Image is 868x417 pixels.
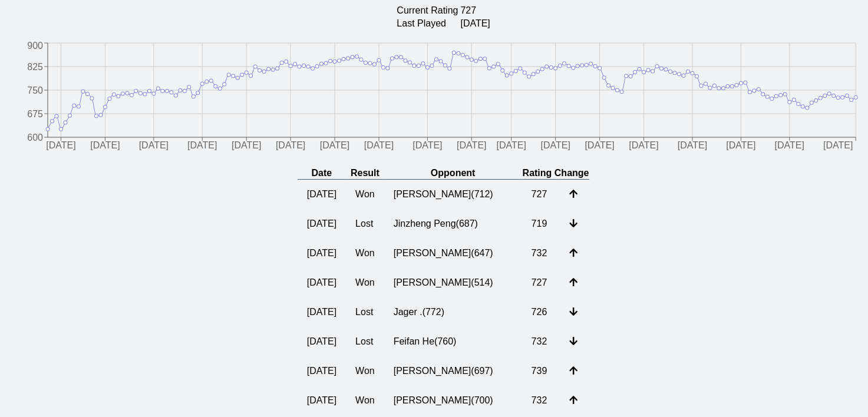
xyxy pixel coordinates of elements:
[384,209,522,239] td: Jinzheng Peng ( 687 )
[726,141,755,151] tspan: [DATE]
[384,327,522,356] td: Feifan He ( 760 )
[46,141,75,151] tspan: [DATE]
[298,209,346,239] td: [DATE]
[27,109,43,119] tspan: 675
[540,141,570,151] tspan: [DATE]
[232,141,261,151] tspan: [DATE]
[298,268,346,297] td: [DATE]
[522,327,559,356] td: 732
[346,268,384,297] td: Won
[298,386,346,415] td: [DATE]
[384,356,522,386] td: [PERSON_NAME] ( 697 )
[412,141,442,151] tspan: [DATE]
[823,141,853,151] tspan: [DATE]
[346,386,384,415] td: Won
[522,209,559,239] td: 719
[522,167,589,180] th: Rating Change
[276,141,305,151] tspan: [DATE]
[522,386,559,415] td: 732
[522,239,559,268] td: 732
[629,141,658,151] tspan: [DATE]
[396,18,458,29] td: Last Played
[384,386,522,415] td: [PERSON_NAME] ( 700 )
[346,239,384,268] td: Won
[90,141,120,151] tspan: [DATE]
[396,5,458,16] td: Current Rating
[384,167,522,180] th: Opponent
[298,327,346,356] td: [DATE]
[384,180,522,210] td: [PERSON_NAME] ( 712 )
[27,62,43,72] tspan: 825
[678,141,707,151] tspan: [DATE]
[585,141,614,151] tspan: [DATE]
[346,180,384,210] td: Won
[384,268,522,297] td: [PERSON_NAME] ( 514 )
[320,141,349,151] tspan: [DATE]
[298,180,346,210] td: [DATE]
[346,327,384,356] td: Lost
[522,297,559,327] td: 726
[522,356,559,386] td: 739
[298,356,346,386] td: [DATE]
[27,41,43,51] tspan: 900
[460,18,490,29] td: [DATE]
[384,297,522,327] td: Jager . ( 772 )
[364,141,394,151] tspan: [DATE]
[139,141,169,151] tspan: [DATE]
[460,5,490,16] td: 727
[346,297,384,327] td: Lost
[496,141,526,151] tspan: [DATE]
[298,167,346,180] th: Date
[187,141,217,151] tspan: [DATE]
[298,239,346,268] td: [DATE]
[27,85,43,95] tspan: 750
[346,209,384,239] td: Lost
[346,356,384,386] td: Won
[27,133,43,143] tspan: 600
[774,141,804,151] tspan: [DATE]
[298,297,346,327] td: [DATE]
[346,167,384,180] th: Result
[384,239,522,268] td: [PERSON_NAME] ( 647 )
[522,268,559,297] td: 727
[522,180,559,210] td: 727
[457,141,486,151] tspan: [DATE]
